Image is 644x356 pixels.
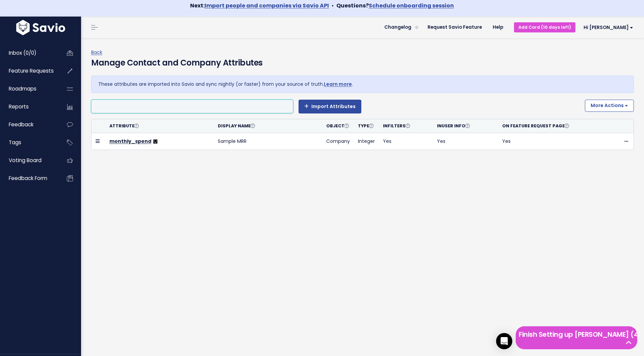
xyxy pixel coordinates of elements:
[2,63,56,79] a: Feature Requests
[205,2,329,9] a: Import people and companies via Savio API
[498,119,607,133] th: On Feature Request Page
[585,100,634,112] button: More Actions
[519,329,634,339] h5: Finish Setting up [PERSON_NAME] (4 left)
[433,133,498,150] td: Yes
[2,117,56,132] a: Feedback
[514,22,575,32] a: Add Card (10 days left)
[299,100,361,113] button: Import Attributes
[336,2,454,9] strong: Questions?
[379,119,433,133] th: In
[9,103,29,110] span: Reports
[2,135,56,150] a: Tags
[369,2,454,9] a: Schedule onboarding session
[332,2,334,9] span: •
[9,67,54,74] span: Feature Requests
[2,171,56,186] a: Feedback form
[153,139,157,144] img: logo.26a6f98a5b24.png
[442,123,470,129] span: User Info
[384,25,411,30] span: Changelog
[487,22,509,32] a: Help
[9,85,36,92] span: Roadmaps
[498,133,607,150] td: Yes
[496,333,512,349] div: Open Intercom Messenger
[354,133,379,150] td: Integer
[91,49,102,56] a: Back
[575,22,639,33] a: Hi [PERSON_NAME]
[388,123,410,129] span: Filters
[109,138,151,145] a: monthly_spend
[9,121,33,128] span: Feedback
[98,80,627,88] p: These attributes are imported into Savio and sync nightly (or faster) from your source of truth. .
[322,133,354,150] td: Company
[9,139,21,146] span: Tags
[358,123,373,129] span: Type
[2,81,56,97] a: Roadmaps
[2,99,56,115] a: Reports
[214,133,322,150] td: Sample MRR
[422,22,487,32] a: Request Savio Feature
[379,133,433,150] td: Yes
[214,119,322,133] th: Display Name
[326,123,349,129] span: Object
[15,20,67,35] img: logo-white.9d6f32f41409.svg
[190,2,329,9] strong: Next:
[105,119,214,133] th: Attribute
[2,45,56,61] a: Inbox (0/0)
[9,49,36,56] span: Inbox (0/0)
[2,153,56,168] a: Voting Board
[584,25,633,30] span: Hi [PERSON_NAME]
[433,119,498,133] th: In
[324,81,352,87] a: Learn more
[91,57,263,69] h4: Manage Contact and Company Attributes
[9,175,47,182] span: Feedback form
[9,157,42,164] span: Voting Board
